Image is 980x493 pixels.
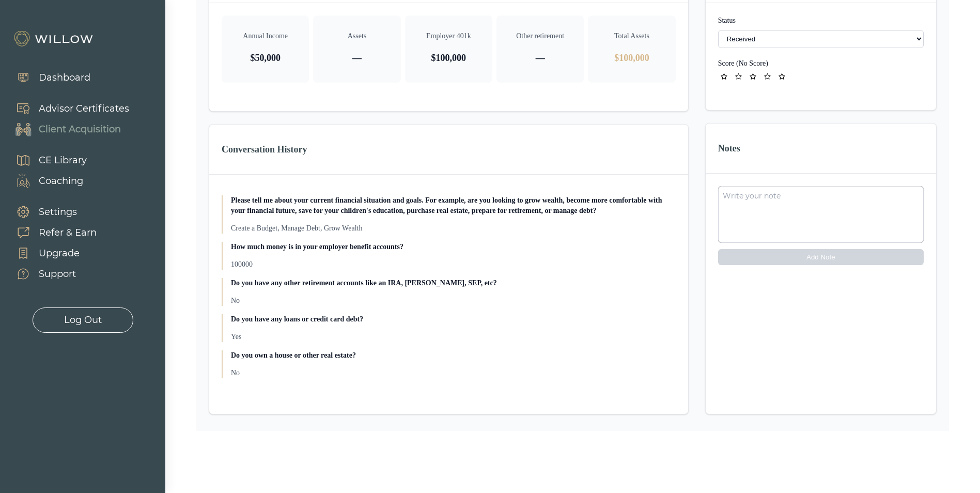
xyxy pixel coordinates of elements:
[596,51,667,65] p: $100,000
[39,102,129,116] div: Advisor Certificates
[761,71,774,83] button: star
[39,267,76,281] div: Support
[5,67,90,88] a: Dashboard
[64,313,102,327] div: Log Out
[231,296,676,306] p: No
[39,246,80,260] div: Upgrade
[39,174,83,188] div: Coaching
[231,259,676,270] p: 100000
[321,51,392,65] p: —
[39,153,87,167] div: CE Library
[733,71,745,83] button: star
[5,119,129,140] a: Client Acquisition
[231,314,676,325] p: Do you have any loans or credit card debt?
[230,31,301,41] p: Annual Income
[5,202,97,222] a: Settings
[747,71,759,83] button: star
[222,142,676,157] h3: Conversation History
[5,150,87,171] a: CE Library
[39,122,121,136] div: Client Acquisition
[718,249,924,265] button: Add Note
[230,51,301,65] p: $50,000
[5,98,129,119] a: Advisor Certificates
[596,31,667,41] p: Total Assets
[231,332,676,342] p: Yes
[718,16,924,26] label: Status
[718,59,768,67] label: Score ( No Score )
[413,51,484,65] p: $100,000
[13,30,96,47] img: Willow
[505,51,575,65] p: —
[413,31,484,41] p: Employer 401k
[39,226,97,240] div: Refer & Earn
[231,242,676,252] p: How much money is in your employer benefit accounts?
[39,205,77,219] div: Settings
[505,31,575,41] p: Other retirement
[5,243,97,264] a: Upgrade
[231,278,676,288] p: Do you have any other retirement accounts like an IRA, [PERSON_NAME], SEP, etc?
[231,350,676,361] p: Do you own a house or other real estate?
[718,71,730,83] button: star
[231,195,676,216] p: Please tell me about your current financial situation and goals. For example, are you looking to ...
[718,58,768,69] button: ID
[39,71,90,85] div: Dashboard
[718,141,924,156] h3: Notes
[231,368,676,378] p: No
[5,222,97,243] a: Refer & Earn
[321,31,392,41] p: Assets
[776,71,788,83] button: star
[5,171,87,191] a: Coaching
[231,223,676,234] p: Create a Budget, Manage Debt, Grow Wealth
